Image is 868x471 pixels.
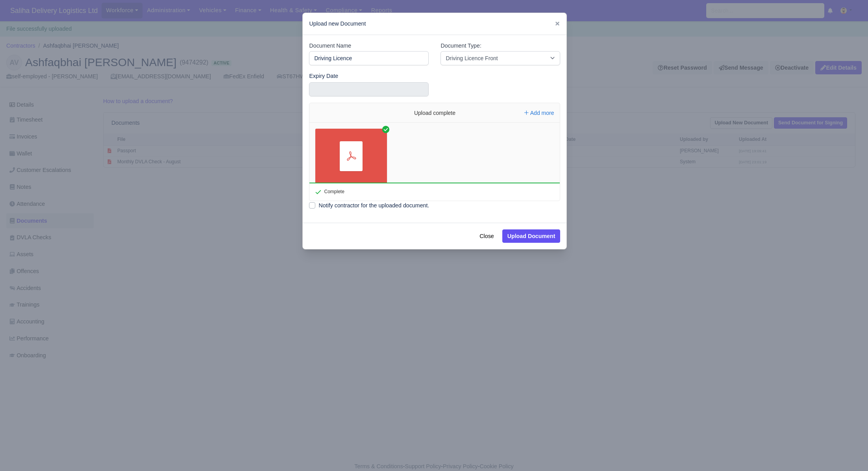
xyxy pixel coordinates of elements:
div: File Uploader [309,103,560,201]
button: Upload Document [502,229,561,243]
label: Notify contractor for the uploaded document. [318,201,429,210]
label: Expiry Date [309,72,338,81]
iframe: Chat Widget [829,433,868,471]
a: Driving Licence (Front).pdf [315,129,387,184]
label: Document Type: [440,41,481,50]
div: Upload new Document [303,13,566,35]
div: Complete [309,183,346,201]
button: Close [474,229,499,243]
span: Add more [530,110,554,116]
label: Document Name [309,41,351,50]
button: Add more files [521,107,557,118]
div: Complete [315,189,344,194]
div: Upload complete [376,103,494,123]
